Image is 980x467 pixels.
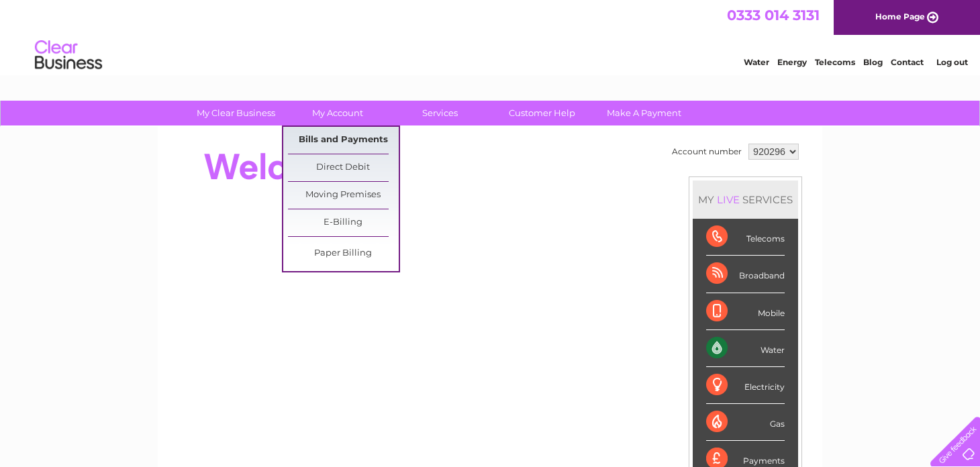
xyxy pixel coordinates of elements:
a: Make A Payment [589,101,699,125]
div: Telecoms [706,219,785,256]
a: Paper Billing [288,240,399,267]
a: Blog [863,57,883,67]
a: My Account [283,101,393,125]
div: Broadband [706,256,785,293]
div: Water [706,330,785,367]
div: Mobile [706,293,785,330]
td: Account number [669,140,745,163]
a: Telecoms [815,57,855,67]
a: E-Billing [288,209,399,236]
a: My Clear Business [181,101,291,125]
a: Bills and Payments [288,127,399,154]
div: LIVE [714,193,742,206]
a: Energy [777,57,807,67]
a: Contact [891,57,924,67]
a: Direct Debit [288,154,399,181]
a: Customer Help [487,101,597,125]
div: MY SERVICES [693,180,798,219]
a: Moving Premises [288,182,399,209]
div: Gas [706,404,785,441]
a: 0333 014 3131 [727,7,820,23]
a: Log out [936,57,967,67]
a: Services [385,101,495,125]
div: Electricity [706,367,785,404]
a: Water [744,57,769,67]
div: Clear Business is a trading name of Verastar Limited (registered in [GEOGRAPHIC_DATA] No. 3667643... [174,7,808,65]
img: logo.png [34,35,103,76]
